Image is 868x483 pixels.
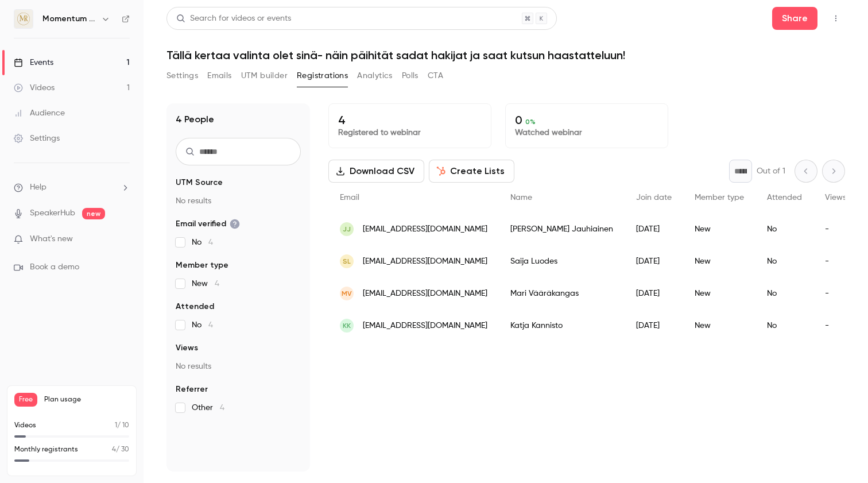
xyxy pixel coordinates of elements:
p: / 30 [112,445,129,455]
span: [EMAIL_ADDRESS][DOMAIN_NAME] [363,320,487,332]
div: No [755,277,813,310]
div: Mari Vääräkangas [499,277,625,310]
li: help-dropdown-opener [14,181,130,194]
img: Momentum Renaissance [14,10,33,28]
span: new [82,208,105,219]
span: Referrer [176,384,208,395]
iframe: Noticeable Trigger [116,234,130,245]
h1: 4 People [176,113,214,126]
span: JJ [343,224,351,234]
button: CTA [428,67,443,85]
p: Watched webinar [515,127,658,138]
p: Monthly registrants [14,445,78,455]
div: [DATE] [625,310,683,342]
span: 1 [115,422,117,429]
div: [DATE] [625,277,683,310]
div: [DATE] [625,245,683,277]
span: [EMAIL_ADDRESS][DOMAIN_NAME] [363,256,487,268]
p: 0 [515,113,658,127]
div: No [755,213,813,245]
p: 4 [338,113,482,127]
div: Events [14,57,53,68]
div: - [813,310,858,342]
div: - [813,277,858,310]
span: 4 [112,446,116,453]
button: Registrations [297,67,348,85]
p: / 10 [115,420,129,431]
p: Registered to webinar [338,127,482,138]
a: SpeakerHub [30,207,75,219]
section: facet-groups [176,177,301,414]
span: 0 % [525,118,536,126]
p: Videos [14,420,36,431]
div: Settings [14,133,60,144]
div: New [683,277,755,310]
span: KK [343,320,351,331]
button: UTM builder [241,67,288,85]
h1: Tällä kertaa valinta olet sinä- näin päihität sadat hakijat ja saat kutsun haastatteluun! [166,48,845,62]
span: UTM Source [176,177,223,188]
div: Videos [14,82,55,94]
span: Join date [636,194,672,202]
span: Other [192,402,224,414]
span: Plan usage [44,395,129,404]
span: Attended [767,194,802,202]
div: [DATE] [625,213,683,245]
div: New [683,310,755,342]
div: No [755,245,813,277]
div: No [755,310,813,342]
button: Download CSV [328,160,424,183]
span: [EMAIL_ADDRESS][DOMAIN_NAME] [363,288,487,300]
span: [EMAIL_ADDRESS][DOMAIN_NAME] [363,223,487,235]
span: Name [510,194,532,202]
span: Views [825,194,846,202]
span: Free [14,393,37,407]
div: - [813,245,858,277]
span: No [192,237,213,248]
span: New [192,278,219,289]
span: 4 [215,280,219,288]
div: Saija Luodes [499,245,625,277]
span: SL [343,256,351,266]
span: No [192,319,213,331]
div: New [683,245,755,277]
span: Help [30,181,46,194]
button: Settings [166,67,198,85]
span: Email verified [176,218,240,230]
span: 4 [208,321,213,329]
button: Share [772,7,817,30]
h6: Momentum Renaissance [42,13,96,25]
p: No results [176,195,301,207]
button: Polls [402,67,418,85]
div: [PERSON_NAME] Jauhiainen [499,213,625,245]
span: Email [340,194,359,202]
span: MV [342,288,352,299]
div: New [683,213,755,245]
p: No results [176,361,301,372]
div: Katja Kannisto [499,310,625,342]
span: Book a demo [30,261,79,273]
span: Views [176,342,198,354]
span: Member type [695,194,744,202]
p: Out of 1 [757,165,785,177]
div: Search for videos or events [176,13,291,25]
button: Create Lists [429,160,514,183]
span: 4 [208,238,213,246]
button: Emails [207,67,231,85]
div: - [813,213,858,245]
span: Member type [176,260,228,271]
div: Audience [14,107,65,119]
button: Analytics [357,67,393,85]
span: Attended [176,301,214,312]
span: What's new [30,233,73,245]
span: 4 [220,404,224,412]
